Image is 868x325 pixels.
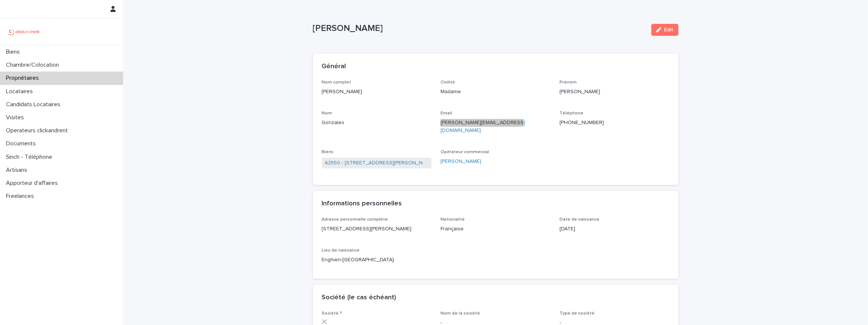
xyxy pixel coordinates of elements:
span: Nom [322,111,332,116]
p: Chambre/Colocation [3,61,65,69]
span: Adresse personnelle complète [322,217,388,222]
p: Apporteur d'affaires [3,180,64,187]
span: Opérateur commercial [441,150,489,154]
p: Sinch - Téléphone [3,154,58,161]
a: A2550 - [STREET_ADDRESS][PERSON_NAME] [325,159,429,167]
h2: Général [322,63,346,71]
span: Lieu de naissance [322,248,360,253]
a: [PERSON_NAME][EMAIL_ADDRESS][DOMAIN_NAME] [441,120,525,133]
span: Nom de la société [441,311,480,316]
span: Edit [664,27,674,32]
p: Freelances [3,193,40,200]
p: [PERSON_NAME] [560,88,670,96]
p: [STREET_ADDRESS][PERSON_NAME] [322,225,432,233]
p: Artisans [3,167,33,174]
p: Propriétaires [3,75,45,82]
p: Locataires [3,88,39,95]
p: Operateurs clickandrent [3,127,74,134]
p: Madame [441,88,551,96]
p: Visites [3,114,30,121]
span: Date de naissance [560,217,599,222]
span: Civilité [441,80,455,85]
p: Gonzales [322,119,432,127]
span: Nom complet [322,80,351,85]
p: Française [441,225,551,233]
p: Biens [3,48,26,56]
p: Candidats Locataires [3,101,66,108]
span: Société ? [322,311,342,316]
span: Téléphone [560,111,583,116]
h2: Société (le cas échéant) [322,294,397,302]
img: UCB0brd3T0yccxBKYDjQ [6,24,42,39]
p: Documents [3,140,42,147]
span: Prénom [560,80,577,85]
span: Nationalité [441,217,465,222]
span: Email [441,111,452,116]
p: Enghien-[GEOGRAPHIC_DATA] [322,256,432,264]
h2: Informations personnelles [322,200,402,208]
a: [PERSON_NAME] [441,158,481,165]
p: [PERSON_NAME] [313,23,645,34]
button: Edit [651,24,679,36]
p: [DATE] [560,225,670,233]
p: [PERSON_NAME] [322,88,432,96]
p: [PHONE_NUMBER] [560,119,670,127]
span: Biens [322,150,334,154]
span: Type de société [560,311,595,316]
